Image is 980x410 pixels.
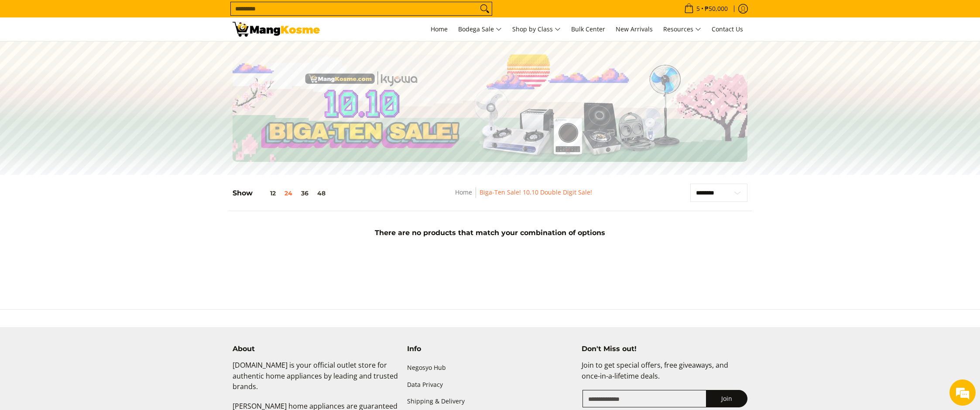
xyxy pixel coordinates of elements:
[611,17,657,41] a: New Arrivals
[659,17,706,41] a: Resources
[703,6,729,12] span: ₱50,000
[616,25,653,33] span: New Arrivals
[695,6,701,12] span: 5
[407,345,573,353] h4: Info
[143,4,164,25] div: Minimize live chat window
[512,24,561,35] span: Shop by Class
[233,189,330,198] h5: Show
[455,188,472,196] a: Home
[707,17,747,41] a: Contact Us
[571,25,605,33] span: Bulk Center
[329,17,747,41] nav: Main Menu
[582,360,747,390] p: Join to get special offers, free giveaways, and once-in-a-lifetime deals.
[663,24,701,35] span: Resources
[280,190,297,197] button: 24
[582,345,747,353] h4: Don't Miss out!
[431,25,448,33] span: Home
[706,390,747,407] button: Join
[228,229,752,237] h5: There are no products that match your combination of options
[51,110,120,198] span: We're online!
[508,17,565,41] a: Shop by Class
[712,25,743,33] span: Contact Us
[478,2,492,15] button: Search
[233,345,398,353] h4: About
[454,17,506,41] a: Bodega Sale
[313,190,330,197] button: 48
[407,376,573,393] a: Data Privacy
[682,4,730,14] span: •
[395,187,652,207] nav: Breadcrumbs
[480,188,592,196] a: Biga-Ten Sale! 10.10 Double Digit Sale!
[426,17,452,41] a: Home
[233,360,398,401] p: [DOMAIN_NAME] is your official outlet store for authentic home appliances by leading and trusted ...
[4,238,166,269] textarea: Type your message and hit 'Enter'
[458,24,502,35] span: Bodega Sale
[567,17,610,41] a: Bulk Center
[407,393,573,410] a: Shipping & Delivery
[297,190,313,197] button: 36
[45,49,147,60] div: Chat with us now
[233,22,320,37] img: Biga-Ten Sale! 10.10 Double Digit Sale! | Mang Kosme
[407,360,573,376] a: Negosyo Hub
[253,190,280,197] button: 12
